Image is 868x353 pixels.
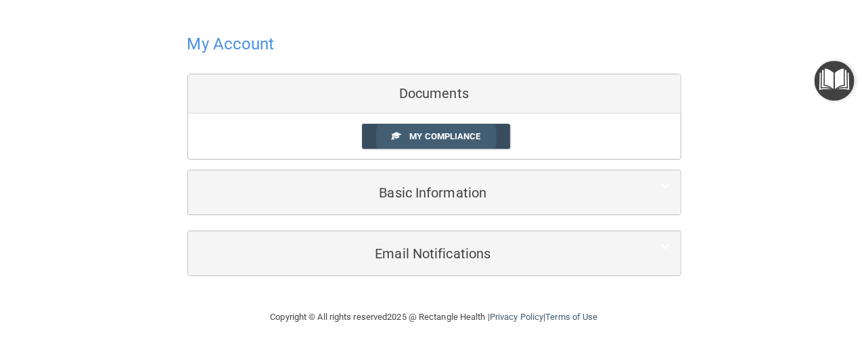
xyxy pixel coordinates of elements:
a: Basic Information [198,177,670,208]
button: Open Resource Center [815,61,854,101]
h5: Basic Information [198,185,629,200]
a: Terms of Use [545,312,597,322]
a: Privacy Policy [490,312,543,322]
iframe: Drift Widget Chat Controller [634,257,852,311]
a: Email Notifications [198,238,670,268]
h5: Email Notifications [198,246,629,261]
span: My Compliance [409,131,480,141]
div: Documents [188,74,681,114]
h4: My Account [187,35,275,53]
div: Copyright © All rights reserved 2025 @ Rectangle Health | | [187,296,681,339]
